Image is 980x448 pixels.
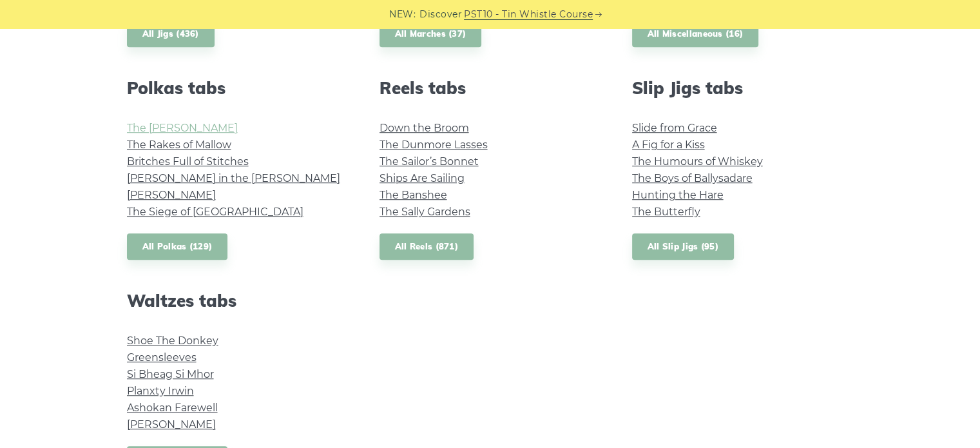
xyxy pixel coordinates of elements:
[127,172,340,184] a: [PERSON_NAME] in the [PERSON_NAME]
[127,402,218,414] a: Ashokan Farewell
[380,172,465,184] a: Ships Are Sailing
[127,139,231,151] a: The Rakes of Mallow
[389,7,416,22] span: NEW:
[127,78,349,98] h2: Polkas tabs
[632,172,753,184] a: The Boys of Ballysadare
[632,233,734,260] a: All Slip Jigs (95)
[127,291,349,311] h2: Waltzes tabs
[127,418,216,431] a: [PERSON_NAME]
[632,78,854,98] h2: Slip Jigs tabs
[380,21,482,47] a: All Marches (37)
[127,351,197,364] a: Greensleeves
[632,206,700,218] a: The Butterfly
[380,206,470,218] a: The Sally Gardens
[419,7,462,22] span: Discover
[127,233,228,260] a: All Polkas (129)
[127,189,216,201] a: [PERSON_NAME]
[632,155,763,168] a: The Humours of Whiskey
[127,155,249,168] a: Britches Full of Stitches
[127,385,194,397] a: Planxty Irwin
[127,21,215,47] a: All Jigs (436)
[380,233,474,260] a: All Reels (871)
[127,368,214,380] a: Si­ Bheag Si­ Mhor
[632,189,724,201] a: Hunting the Hare
[632,122,717,134] a: Slide from Grace
[464,7,593,22] a: PST10 - Tin Whistle Course
[380,78,601,98] h2: Reels tabs
[380,122,469,134] a: Down the Broom
[632,139,705,151] a: A Fig for a Kiss
[127,206,303,218] a: The Siege of [GEOGRAPHIC_DATA]
[380,155,479,168] a: The Sailor’s Bonnet
[632,21,759,47] a: All Miscellaneous (16)
[127,122,238,134] a: The [PERSON_NAME]
[127,335,218,347] a: Shoe The Donkey
[380,139,488,151] a: The Dunmore Lasses
[380,189,447,201] a: The Banshee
